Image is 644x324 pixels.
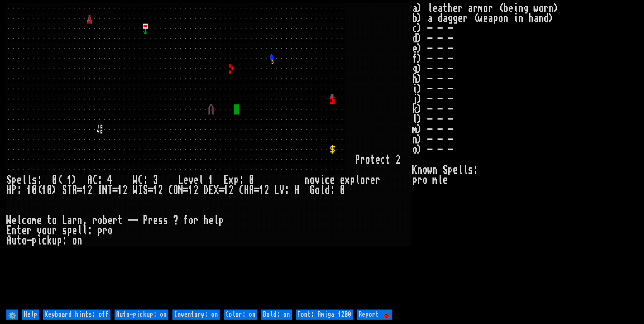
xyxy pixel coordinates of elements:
div: m [32,216,37,226]
div: p [32,236,37,246]
div: ) [72,175,77,185]
div: y [37,226,42,236]
div: 2 [395,155,400,165]
div: 2 [264,185,269,195]
div: e [330,175,335,185]
div: o [42,226,47,236]
div: S [6,175,11,185]
div: ( [37,185,42,195]
div: c [22,216,27,226]
input: Report 🐞 [357,310,392,320]
div: V [279,185,284,195]
div: e [340,175,345,185]
div: n [77,236,82,246]
div: l [17,216,22,226]
div: n [77,216,82,226]
div: c [380,155,385,165]
div: p [67,226,72,236]
div: u [11,236,17,246]
div: C [92,175,97,185]
input: Keyboard hints: off [43,310,110,320]
div: 2 [123,185,128,195]
div: n [304,175,310,185]
div: 1 [67,175,72,185]
div: W [133,185,138,195]
div: v [315,175,320,185]
div: r [52,226,57,236]
div: i [320,175,325,185]
div: t [17,226,22,236]
div: l [214,216,219,226]
div: R [72,185,77,195]
div: l [22,175,27,185]
input: Color: on [224,310,257,320]
div: r [193,216,198,226]
input: ⚙️ [6,310,18,320]
div: 1 [153,185,158,195]
div: 2 [158,185,163,195]
div: , [82,216,87,226]
div: S [62,185,67,195]
div: l [77,226,82,236]
div: ? [173,216,178,226]
div: e [208,216,214,226]
div: d [325,185,330,195]
div: 1 [42,185,47,195]
div: = [219,185,224,195]
div: s [158,216,163,226]
div: p [219,216,224,226]
div: t [370,155,375,165]
div: N [178,185,183,195]
div: e [193,175,198,185]
div: r [72,216,77,226]
div: G [310,185,315,195]
div: 1 [82,185,87,195]
div: 0 [47,185,52,195]
div: a [67,216,72,226]
div: s [163,216,168,226]
div: C [239,185,244,195]
div: 0 [32,185,37,195]
div: D [203,185,208,195]
div: : [37,175,42,185]
div: ) [52,185,57,195]
div: l [198,175,203,185]
div: s [32,175,37,185]
div: : [284,185,289,195]
div: P [11,185,17,195]
div: X [214,185,219,195]
div: 2 [229,185,234,195]
div: 0 [340,185,345,195]
div: o [365,155,370,165]
div: - [133,216,138,226]
div: v [188,175,193,185]
div: l [320,185,325,195]
div: t [118,216,123,226]
div: P [143,216,148,226]
div: 1 [224,185,229,195]
div: o [310,175,315,185]
div: i [37,236,42,246]
div: o [52,216,57,226]
div: o [97,216,102,226]
div: = [183,185,188,195]
div: p [11,175,17,185]
div: h [203,216,208,226]
div: O [173,185,178,195]
div: : [17,185,22,195]
div: T [107,185,112,195]
div: : [87,226,92,236]
div: 0 [249,175,254,185]
div: 0 [52,175,57,185]
div: e [183,175,188,185]
div: b [102,216,107,226]
input: Auto-pickup: on [115,310,168,320]
div: r [92,216,97,226]
div: o [27,216,32,226]
div: u [52,236,57,246]
div: p [57,236,62,246]
div: t [385,155,390,165]
div: H [6,185,11,195]
div: C [168,185,173,195]
div: : [97,175,102,185]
